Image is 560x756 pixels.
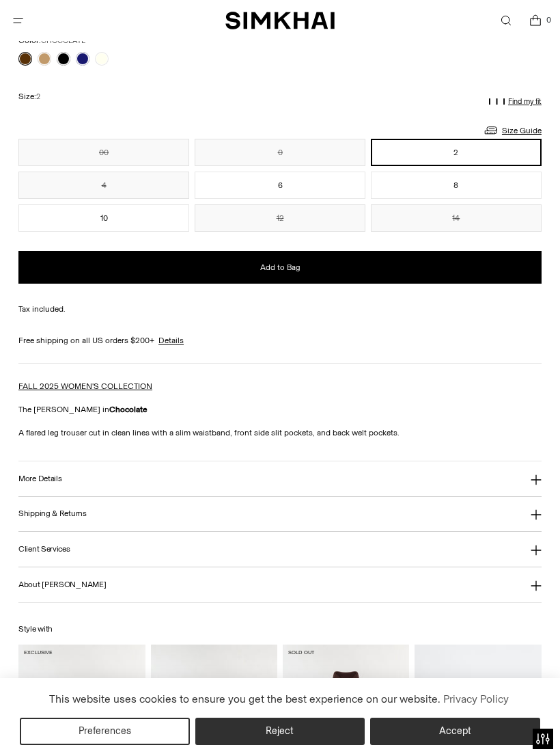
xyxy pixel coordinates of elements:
[18,625,542,634] h6: Style with
[49,692,440,705] span: This website uses cookies to ensure you get the best experience on our website.
[18,303,542,315] div: Tax included.
[483,122,542,139] a: Size Guide
[371,172,542,199] button: 8
[109,405,148,414] strong: Chocolate
[18,172,189,199] button: 4
[18,427,542,439] p: A flared leg trouser cut in clean lines with a slim waistband, front side slit pockets, and back ...
[18,251,542,284] button: Add to Bag
[20,718,190,745] button: Preferences
[371,139,542,166] button: 2
[195,204,365,232] button: 12
[18,90,40,103] label: Size:
[18,461,542,496] button: More Details
[158,334,184,347] a: Details
[440,689,510,710] a: Privacy Policy (opens in a new tab)
[542,14,555,26] span: 0
[18,532,542,567] button: Client Services
[370,718,540,745] button: Accept
[18,204,189,232] button: 10
[4,7,32,35] button: Open menu modal
[18,567,542,602] button: About [PERSON_NAME]
[18,474,61,483] h3: More Details
[521,7,549,35] a: Open cart modal
[225,11,335,31] a: SIMKHAI
[18,545,70,554] h3: Client Services
[18,403,542,416] p: The [PERSON_NAME] in
[260,262,300,273] span: Add to Bag
[41,36,85,45] span: CHOCOLATE
[18,497,542,532] button: Shipping & Returns
[18,509,87,518] h3: Shipping & Returns
[371,204,542,232] button: 14
[492,7,520,35] a: Open search modal
[18,580,106,589] h3: About [PERSON_NAME]
[18,139,189,166] button: 00
[195,172,365,199] button: 6
[18,334,542,347] div: Free shipping on all US orders $200+
[195,139,365,166] button: 0
[195,718,365,745] button: Reject
[36,92,40,101] span: 2
[18,381,152,391] a: FALL 2025 WOMEN'S COLLECTION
